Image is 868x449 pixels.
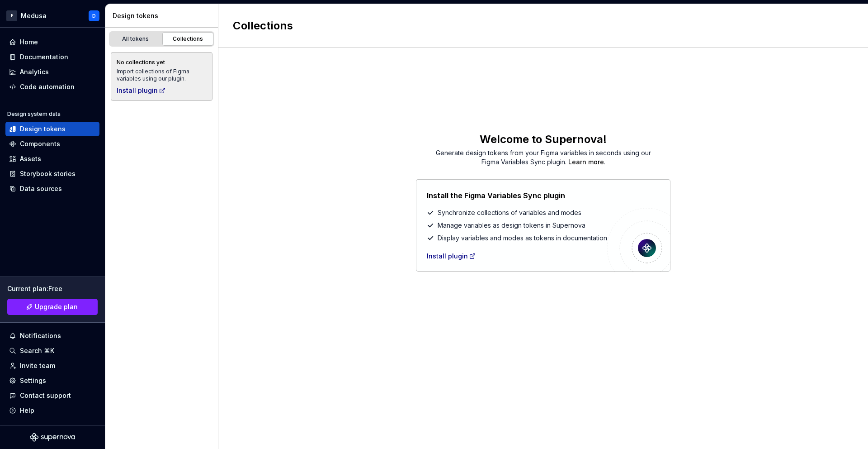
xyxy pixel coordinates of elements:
[20,154,41,163] div: Assets
[35,302,78,311] span: Upgrade plan
[5,344,99,358] button: Search ⌘K
[20,331,61,340] div: Notifications
[7,299,98,315] a: Upgrade plan
[20,346,54,355] div: Search ⌘K
[427,132,660,147] div: Welcome to Supernova!
[117,68,207,82] div: Import collections of Figma variables using our plugin.
[165,35,211,43] div: Collections
[5,122,99,136] a: Design tokens
[20,376,46,385] div: Settings
[20,361,55,370] div: Invite team
[5,358,99,373] a: Invite team
[7,284,98,293] div: Current plan : Free
[20,67,49,76] div: Analytics
[427,234,607,243] div: Display variables and modes as tokens in documentation
[20,406,34,415] div: Help
[20,169,75,178] div: Storybook stories
[5,50,99,64] a: Documentation
[92,12,96,19] div: D
[5,182,99,196] a: Data sources
[2,6,103,25] button: FMedusaD
[117,59,165,66] div: No collections yet
[30,433,75,442] svg: Supernova Logo
[21,11,47,20] div: Medusa
[568,158,604,167] a: Learn more
[427,221,607,230] div: Manage variables as design tokens in Supernova
[5,35,99,49] a: Home
[20,53,68,62] div: Documentation
[20,124,66,134] div: Design tokens
[5,403,99,418] button: Help
[20,38,38,47] div: Home
[5,373,99,388] a: Settings
[5,388,99,403] button: Contact support
[5,152,99,166] a: Assets
[233,19,293,33] h2: Collections
[7,110,61,118] div: Design system data
[20,139,60,148] div: Components
[427,208,607,217] div: Synchronize collections of variables and modes
[427,252,476,261] a: Install plugin
[20,82,75,91] div: Code automation
[436,149,651,166] span: Generate design tokens from your Figma variables in seconds using our Figma Variables Sync plugin. .
[5,137,99,151] a: Components
[6,10,17,21] div: F
[5,65,99,79] a: Analytics
[5,329,99,343] button: Notifications
[20,184,62,193] div: Data sources
[5,167,99,181] a: Storybook stories
[20,391,71,400] div: Contact support
[113,11,214,20] div: Design tokens
[117,86,166,95] a: Install plugin
[113,35,158,43] div: All tokens
[5,80,99,94] a: Code automation
[427,190,565,201] h4: Install the Figma Variables Sync plugin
